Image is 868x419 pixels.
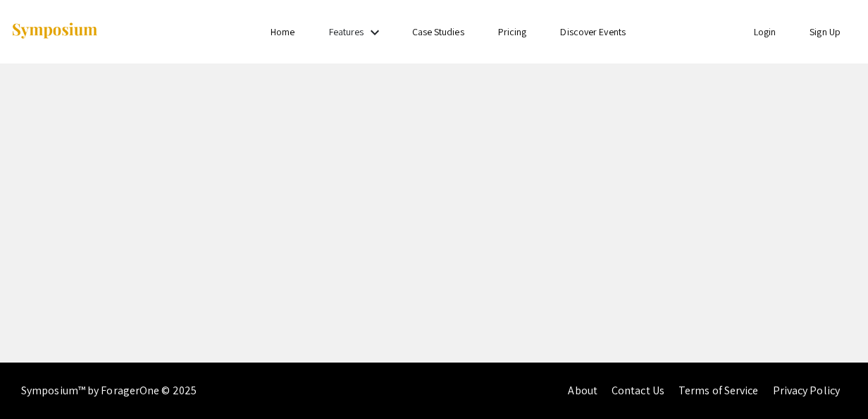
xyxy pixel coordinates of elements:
[329,25,364,38] a: Features
[773,383,840,398] a: Privacy Policy
[366,24,383,41] mat-icon: Expand Features list
[678,383,759,398] a: Terms of Service
[754,25,776,38] a: Login
[11,22,99,41] img: Symposium by ForagerOne
[612,383,664,398] a: Contact Us
[560,25,626,38] a: Discover Events
[21,363,197,419] div: Symposium™ by ForagerOne © 2025
[498,25,527,38] a: Pricing
[412,25,464,38] a: Case Studies
[810,25,841,38] a: Sign Up
[271,25,294,38] a: Home
[568,383,597,398] a: About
